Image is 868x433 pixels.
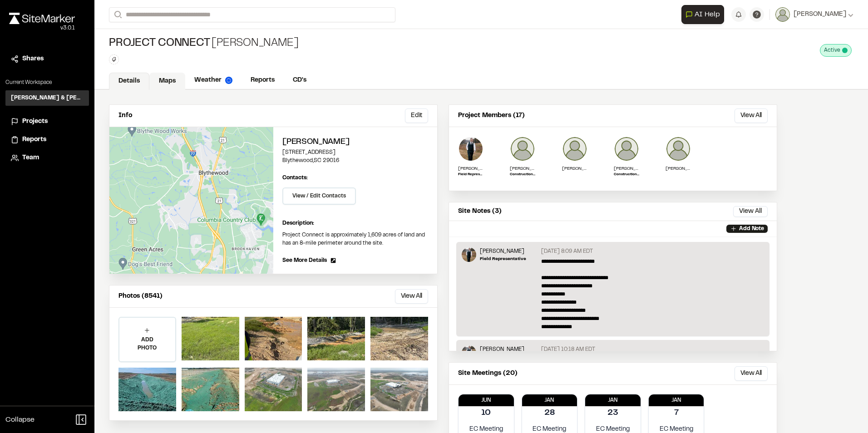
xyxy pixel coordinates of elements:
[11,135,84,145] a: Reports
[562,165,587,172] p: [PERSON_NAME]
[666,136,691,162] img: Lauren Davenport
[739,225,764,233] p: Add Note
[607,407,618,419] p: 23
[614,165,639,172] p: [PERSON_NAME]
[22,54,44,64] span: Shares
[824,46,840,54] span: Active
[282,219,428,227] p: Description:
[109,36,210,51] span: Project Connect
[22,117,48,127] span: Projects
[510,136,535,162] img: Ryan Barnes
[22,153,39,163] span: Team
[458,111,525,121] p: Project Members (17)
[458,136,483,162] img: Edwin Stadsvold
[695,9,720,20] span: AI Help
[242,72,284,89] a: Reports
[614,136,639,162] img: Darrin C. Sanders
[22,135,46,145] span: Reports
[681,5,724,24] button: Open AI Assistant
[9,13,75,24] img: rebrand.png
[842,48,848,53] span: This project is active and counting against your active project count.
[820,44,852,57] div: This project is active and counting against your active project count.
[282,174,308,182] p: Contacts:
[118,111,132,121] p: Info
[666,165,691,172] p: [PERSON_NAME]
[185,72,242,89] a: Weather
[109,73,149,90] a: Details
[462,345,476,360] img: Edwin Stadsvold
[11,153,84,163] a: Team
[109,54,119,64] button: Edit Tags
[614,172,639,177] p: Construction Manager
[541,247,593,256] p: [DATE] 8:09 AM EDT
[681,5,728,24] div: Open AI Assistant
[674,407,679,419] p: 7
[11,54,84,64] a: Shares
[9,24,75,32] div: Oh geez...please don't...
[541,345,595,354] p: [DATE] 10:18 AM EDT
[119,336,175,352] p: ADD PHOTO
[225,77,232,84] img: precipai.png
[282,148,428,157] p: [STREET_ADDRESS]
[522,396,577,404] p: Jan
[480,247,526,256] p: [PERSON_NAME]
[284,72,316,89] a: CD's
[458,369,518,379] p: Site Meetings (20)
[458,207,502,216] p: Site Notes (3)
[562,136,587,162] img: William Eubank
[5,414,35,425] span: Collapse
[544,407,555,419] p: 28
[282,136,428,148] h2: [PERSON_NAME]
[510,172,535,177] p: Construction Admin
[282,256,327,265] span: See More Details
[480,256,526,262] p: Field Representative
[282,231,428,247] p: Project Connect is approximately 1,609 acres of land and has an 8-mile perimeter around the site.
[462,247,476,262] img: Edwin Stadsvold
[735,108,768,123] button: View All
[118,291,163,301] p: Photos (8541)
[794,10,846,20] span: [PERSON_NAME]
[480,345,526,354] p: [PERSON_NAME]
[458,165,483,172] p: [PERSON_NAME]
[282,157,428,165] p: Blythewood , SC 29016
[458,172,483,177] p: Field Representative
[405,108,428,123] button: Edit
[11,94,84,102] h3: [PERSON_NAME] & [PERSON_NAME]
[282,187,356,205] button: View / Edit Contacts
[149,73,185,90] a: Maps
[459,396,514,404] p: Jun
[109,7,125,22] button: Search
[775,7,853,22] button: [PERSON_NAME]
[109,36,298,51] div: [PERSON_NAME]
[395,289,428,304] button: View All
[735,366,768,381] button: View All
[5,79,89,87] p: Current Workspace
[11,117,84,127] a: Projects
[481,407,491,419] p: 10
[585,396,641,404] p: Jan
[733,206,768,217] button: View All
[649,396,704,404] p: Jan
[510,165,535,172] p: [PERSON_NAME]
[775,7,790,22] img: User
